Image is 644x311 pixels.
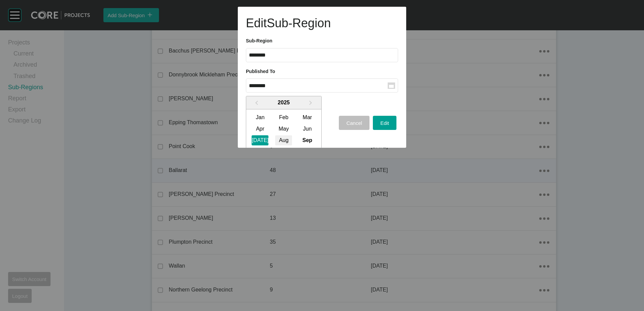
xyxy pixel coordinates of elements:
div: Choose September 2025 [299,135,316,145]
div: 2025 [246,96,321,109]
button: Edit [373,116,396,130]
div: Choose May 2025 [275,124,292,134]
div: Choose June 2025 [299,124,316,134]
div: Choose December 2025 [299,147,316,157]
label: Sub-Region [246,38,272,43]
div: month 2025-07 [248,112,319,158]
div: Choose January 2025 [252,112,268,123]
button: Previous Year [251,98,261,109]
label: Published To [246,69,275,74]
div: Choose August 2025 [275,135,292,145]
span: Cancel [346,120,362,126]
button: Next Year [306,98,317,109]
button: Cancel [339,116,369,130]
div: Choose November 2025 [275,147,292,157]
span: Edit [380,120,389,126]
div: Choose July 2025 [252,135,268,145]
div: Choose October 2025 [252,147,268,157]
div: Choose March 2025 [299,112,316,123]
h1: Edit Sub-Region [246,15,398,32]
div: Choose February 2025 [275,112,292,123]
div: Choose April 2025 [252,124,268,134]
